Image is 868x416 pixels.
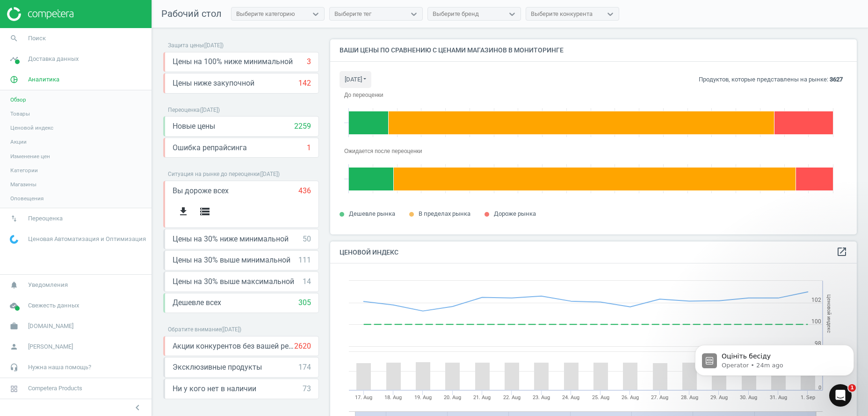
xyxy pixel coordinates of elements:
[260,171,280,177] span: ( [DATE] )
[28,322,73,330] span: [DOMAIN_NAME]
[5,50,23,68] i: timeline
[473,394,491,401] tspan: 21. Aug
[10,96,26,103] span: Обзор
[5,358,23,376] i: headset_mic
[221,326,241,333] span: ( [DATE] )
[592,394,609,401] tspan: 25. Aug
[168,326,221,333] span: Обратите внимание
[200,107,220,113] span: ( [DATE] )
[10,124,53,131] span: Ценовой индекс
[173,234,289,244] span: Цены на 30% ниже минимальной
[28,55,79,63] span: Доставка данных
[829,384,852,407] iframe: Intercom live chat
[836,246,847,257] i: open_in_new
[5,338,23,356] i: person
[740,394,757,401] tspan: 30. Aug
[28,235,146,243] span: Ценовая Автоматизация и Оптимизация
[344,148,422,154] tspan: Ожидается после переоценки
[531,10,593,18] div: Выберите конкурента
[811,297,821,303] text: 102
[294,341,311,351] div: 2620
[168,107,200,113] span: Переоценка
[28,343,73,351] span: [PERSON_NAME]
[199,206,210,217] i: storage
[10,235,18,244] img: wGWNvw8QSZomAAAAABJRU5ErkJggg==
[533,394,550,401] tspan: 23. Aug
[433,10,479,18] div: Выберите бренд
[132,402,143,413] i: chevron_left
[710,394,728,401] tspan: 29. Aug
[298,298,311,308] div: 305
[503,394,521,401] tspan: 22. Aug
[173,277,294,287] span: Цены на 30% выше максимальной
[303,384,311,394] div: 73
[173,201,194,223] button: get_app
[178,206,189,217] i: get_app
[173,362,262,372] span: Эксклюзивные продукты
[28,75,59,84] span: Аналитика
[298,362,311,372] div: 174
[173,57,293,67] span: Цены на 100% ниже минимальной
[161,8,222,19] span: Рабочий стол
[5,210,23,227] i: swap_vert
[203,42,224,49] span: ( [DATE] )
[173,121,215,131] span: Новые цены
[173,186,229,196] span: Вы дороже всех
[298,78,311,88] div: 142
[494,210,536,217] span: Дороже рынка
[298,186,311,196] div: 436
[622,394,639,401] tspan: 26. Aug
[830,76,843,83] b: 3627
[7,7,73,21] img: ajHJNr6hYgQAAAAASUVORK5CYII=
[28,281,68,289] span: Уведомления
[5,29,23,47] i: search
[562,394,579,401] tspan: 24. Aug
[173,341,294,351] span: Акции конкурентов без вашей реакции
[10,195,43,202] span: Оповещения
[294,121,311,131] div: 2259
[303,277,311,287] div: 14
[236,10,295,18] div: Выберите категорию
[826,294,832,333] tspan: Ценовой индекс
[384,394,402,401] tspan: 18. Aug
[28,363,91,372] span: Нужна наша помощь?
[330,39,857,61] h4: Ваши цены по сравнению с ценами магазинов в мониторинге
[681,394,698,401] tspan: 28. Aug
[10,110,30,117] span: Товары
[836,246,847,258] a: open_in_new
[334,10,371,18] div: Выберите тег
[307,143,311,153] div: 1
[168,171,260,177] span: Ситуация на рынке до переоценки
[194,201,216,223] button: storage
[681,325,868,391] iframe: Intercom notifications message
[28,34,46,43] span: Поиск
[307,57,311,67] div: 3
[330,241,857,263] h4: Ценовой индекс
[5,71,23,88] i: pie_chart_outlined
[173,384,256,394] span: Ни у кого нет в наличии
[344,92,383,98] tspan: До переоценки
[28,384,82,393] span: Competera Products
[10,153,50,160] span: Изменение цен
[10,138,27,146] span: Акции
[298,255,311,265] div: 111
[126,401,149,414] button: chevron_left
[173,298,221,308] span: Дешевле всех
[5,317,23,335] i: work
[419,210,470,217] span: В пределах рынка
[173,78,254,88] span: Цены ниже закупочной
[28,214,63,223] span: Переоценка
[801,394,815,401] tspan: 1. Sep
[5,297,23,314] i: cloud_done
[651,394,668,401] tspan: 27. Aug
[770,394,787,401] tspan: 31. Aug
[444,394,461,401] tspan: 20. Aug
[355,394,372,401] tspan: 17. Aug
[811,318,821,325] text: 100
[414,394,432,401] tspan: 19. Aug
[173,143,247,153] span: Ошибка репрайсинга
